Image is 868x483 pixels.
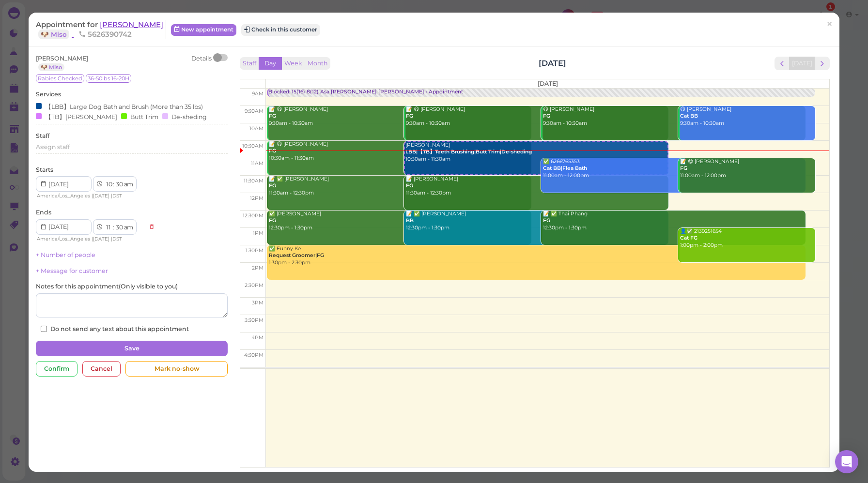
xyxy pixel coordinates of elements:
span: Assign staff [36,143,70,151]
div: 📝 ✅ [PERSON_NAME] 11:30am - 12:30pm [268,176,531,197]
div: Open Intercom Messenger [835,450,858,473]
span: 4:30pm [244,352,263,358]
span: 2pm [252,265,263,271]
b: FG [269,217,276,224]
div: 📝 😋 [PERSON_NAME] 11:00am - 12:00pm [680,158,815,180]
div: Confirm [36,361,77,377]
span: 3pm [252,300,263,306]
span: 12:30pm [243,212,263,219]
span: 11:30am [244,178,263,184]
div: 【LBB】Large Dog Bath and Brush (More than 35 lbs) [36,101,203,111]
div: Cancel [82,361,121,377]
span: 1pm [253,230,263,236]
div: 📝 😋 [PERSON_NAME] 9:30am - 10:30am [405,106,668,127]
div: 😋 [PERSON_NAME] 9:30am - 10:30am [680,106,815,127]
div: 📝 [PERSON_NAME] 11:30am - 12:30pm [405,176,668,197]
span: 12pm [250,195,263,201]
span: 9am [252,91,263,97]
div: 📝 ✅ Thai Phang 12:30pm - 1:30pm [542,211,806,232]
span: [PERSON_NAME] [36,55,88,62]
a: 🐶 Miso [38,30,69,39]
b: FG [406,113,413,119]
span: × [826,17,833,31]
div: | | [36,235,144,243]
span: America/Los_Angeles [37,236,90,242]
b: BB [406,217,414,224]
label: Do not send any text about this appointment [41,325,189,333]
a: 🐶 Miso [38,63,64,71]
b: FG [406,182,413,189]
div: De-sheding [162,111,207,121]
div: 📝 😋 [PERSON_NAME] 10:30am - 11:30am [268,141,531,162]
span: Rabies Checked [36,74,84,83]
b: Request Groomer|FG [269,252,324,258]
a: × [821,14,838,36]
b: FG [543,217,550,224]
button: prev [775,57,790,70]
button: next [815,57,830,70]
span: 9:30am [245,108,263,114]
div: ✅ Funny Ke 1:30pm - 2:30pm [268,245,806,267]
b: FG [680,165,687,171]
span: 11am [251,160,263,166]
span: 36-50lbs 16-20H [86,74,131,83]
span: DST [112,193,122,199]
a: + Number of people [36,251,95,258]
span: 10am [249,125,263,132]
div: 📝 😋 [PERSON_NAME] 9:30am - 10:30am [268,106,531,127]
label: Notes for this appointment ( Only visible to you ) [36,282,178,291]
div: Details [191,54,212,72]
div: Butt Trim [121,111,158,121]
a: [PERSON_NAME] 🐶 Miso [36,20,163,39]
button: Staff [240,57,259,70]
div: 📝 ✅ [PERSON_NAME] 12:30pm - 1:30pm [405,211,668,232]
button: Check in this customer [241,24,320,36]
input: Do not send any text about this appointment [41,326,47,332]
span: 1:30pm [246,247,263,254]
label: Staff [36,132,49,140]
button: Save [36,341,228,356]
span: [DATE] [93,193,109,199]
button: [DATE] [789,57,815,70]
a: + Message for customer [36,267,108,274]
span: 5626390742 [78,30,132,39]
div: ✅ 6266765353 11:00am - 12:00pm [542,158,806,180]
span: 2:30pm [245,282,263,288]
label: Starts [36,166,53,174]
b: FG [269,148,276,154]
button: Month [305,57,330,70]
b: LBB|【TB】Teeth Brushing|Butt Trim|De-sheding [405,149,532,155]
div: 【TB】[PERSON_NAME] [36,111,117,121]
button: Week [281,57,305,70]
div: Appointment for [36,20,166,39]
span: 3:30pm [245,317,263,323]
span: [PERSON_NAME] [100,20,163,29]
div: Blocked: 15(16) 8(12) Asa [PERSON_NAME] [PERSON_NAME] • Appointment [268,89,463,96]
span: America/Los_Angeles [37,193,90,199]
div: Mark no-show [125,361,228,377]
div: [PERSON_NAME] 10:30am - 11:30am [405,142,667,163]
b: FG [269,182,276,189]
h2: [DATE] [539,58,566,69]
span: [DATE] [93,236,109,242]
span: 4pm [251,334,263,341]
label: Services [36,90,61,99]
div: 👤✅ 2139251654 1:00pm - 2:00pm [680,228,815,249]
div: | | [36,192,144,200]
button: Day [259,57,282,70]
span: DST [112,236,122,242]
span: [DATE] [538,80,558,87]
b: FG [269,113,276,119]
div: 😋 [PERSON_NAME] 9:30am - 10:30am [542,106,806,127]
div: ✅ [PERSON_NAME] 12:30pm - 1:30pm [268,211,531,232]
label: Ends [36,208,51,217]
b: Cat BB|Flea Bath [543,165,587,171]
a: New appointment [171,24,236,36]
span: 10:30am [242,143,263,149]
b: Cat FG [680,235,697,241]
b: Cat BB [680,113,698,119]
b: FG [543,113,550,119]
